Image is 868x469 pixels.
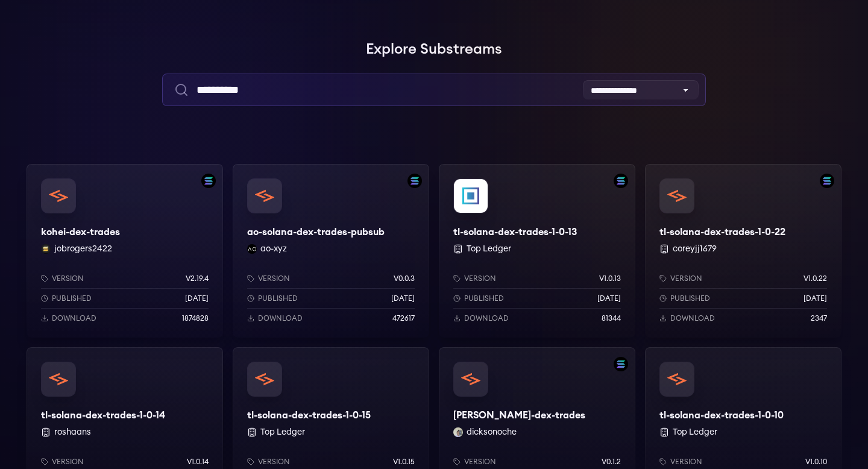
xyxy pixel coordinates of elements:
p: Version [464,457,496,467]
p: Version [670,457,702,467]
p: 472617 [392,313,415,323]
button: Top Ledger [467,243,511,255]
img: Filter by solana network [614,357,628,371]
p: v2.19.4 [186,274,209,283]
button: Top Ledger [260,426,305,438]
h1: Explore Substreams [27,37,841,61]
button: roshaans [54,426,91,438]
img: Filter by solana network [407,174,422,188]
p: v0.1.2 [602,457,621,467]
p: 1874828 [182,313,209,323]
button: jobrogers2422 [54,243,112,255]
p: Version [258,457,290,467]
p: Download [52,313,96,323]
p: [DATE] [391,294,415,303]
p: Download [464,313,509,323]
p: Version [464,274,496,283]
p: Version [52,274,84,283]
p: Version [670,274,702,283]
p: 2347 [811,313,827,323]
p: Version [52,457,84,467]
button: coreyjj1679 [673,243,717,255]
p: Version [258,274,290,283]
a: Filter by solana networkkohei-dex-tradeskohei-dex-tradesjobrogers2422 jobrogers2422Versionv2.19.4... [27,164,223,338]
img: Filter by solana network [201,174,216,188]
p: [DATE] [597,294,621,303]
a: Filter by solana networktl-solana-dex-trades-1-0-13tl-solana-dex-trades-1-0-13 Top LedgerVersionv... [439,164,635,338]
p: 81344 [602,313,621,323]
p: Published [670,294,710,303]
img: Filter by solana network [820,174,834,188]
button: Top Ledger [673,426,717,438]
p: v0.0.3 [394,274,415,283]
img: Filter by solana network [614,174,628,188]
p: Download [258,313,303,323]
p: v1.0.10 [805,457,827,467]
p: Download [670,313,715,323]
p: [DATE] [185,294,209,303]
button: ao-xyz [260,243,287,255]
a: Filter by solana networkao-solana-dex-trades-pubsubao-solana-dex-trades-pubsubao-xyz ao-xyzVersio... [233,164,429,338]
p: v1.0.13 [599,274,621,283]
p: [DATE] [804,294,827,303]
p: Published [52,294,92,303]
p: v1.0.14 [187,457,209,467]
p: v1.0.15 [393,457,415,467]
button: dicksonoche [467,426,517,438]
a: Filter by solana networktl-solana-dex-trades-1-0-22tl-solana-dex-trades-1-0-22 coreyjj1679Version... [645,164,841,338]
p: v1.0.22 [804,274,827,283]
p: Published [464,294,504,303]
p: Published [258,294,298,303]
